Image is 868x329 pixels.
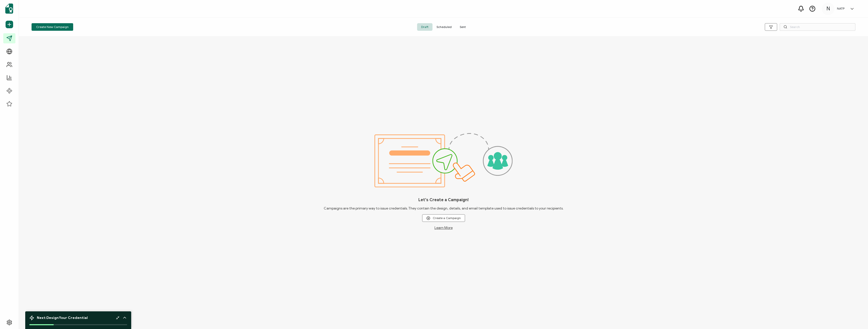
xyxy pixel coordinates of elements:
button: Create a Campaign [422,214,465,222]
span: Campaigns are the primary way to issue credentials. They contain the design, details, and email t... [313,206,574,211]
span: Next: Your Credential [37,316,88,320]
span: N [826,5,830,13]
h1: Let's Create a Campaign! [418,197,469,202]
img: sertifier-logomark-colored.svg [5,4,13,14]
span: Draft [417,23,432,31]
button: Create New Campaign [32,23,73,31]
img: campaigns.svg [374,133,513,187]
h5: NATP [837,7,845,10]
span: Sent [456,23,470,31]
b: Design [46,316,59,320]
iframe: Chat Widget [843,305,868,329]
span: Create New Campaign [36,25,69,28]
span: Scheduled [432,23,456,31]
input: Search [780,23,855,31]
a: Learn More [435,226,453,230]
span: Create a Campaign [426,216,461,220]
